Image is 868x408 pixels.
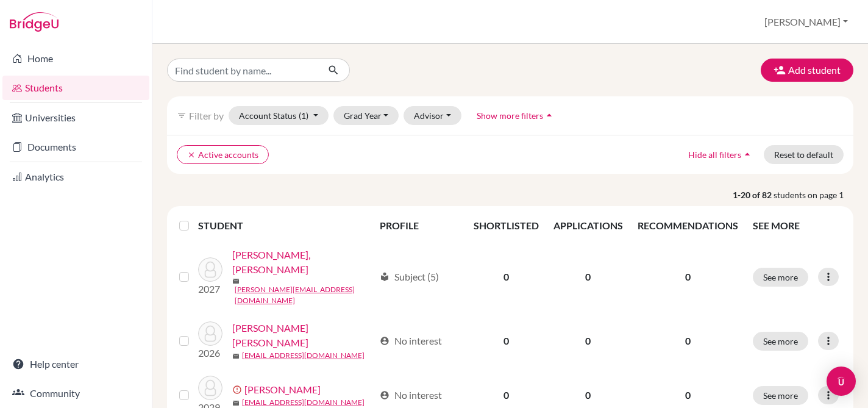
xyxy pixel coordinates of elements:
button: See more [753,268,808,287]
input: Find student by name... [167,59,318,82]
i: clear [187,151,196,159]
button: Account Status(1) [229,106,329,125]
td: 0 [466,313,546,368]
a: Community [2,381,149,406]
a: [PERSON_NAME][EMAIL_ADDRESS][DOMAIN_NAME] [235,284,374,306]
a: [PERSON_NAME] [244,382,321,397]
span: students on page 1 [774,188,853,201]
i: arrow_drop_up [741,148,753,160]
td: 0 [466,240,546,313]
a: [EMAIL_ADDRESS][DOMAIN_NAME] [242,397,365,408]
img: Alfaro Sancho, Santiago Alejandro [198,257,222,282]
p: 0 [638,388,738,403]
a: [PERSON_NAME], [PERSON_NAME] [232,248,374,277]
a: Analytics [2,165,149,189]
img: Alpízar Chacón, Khay [198,321,222,346]
span: mail [232,353,240,360]
button: Show more filtersarrow_drop_up [466,106,566,125]
div: Open Intercom Messenger [827,367,856,396]
img: Bridge-U [10,12,59,32]
th: PROFILE [372,211,466,240]
a: Help center [2,352,149,376]
span: local_library [380,272,390,282]
a: [EMAIL_ADDRESS][DOMAIN_NAME] [242,350,365,361]
th: APPLICATIONS [546,211,630,240]
a: Documents [2,135,149,159]
button: Reset to default [764,145,844,164]
span: account_circle [380,336,390,346]
span: error_outline [232,385,244,395]
p: 0 [638,334,738,348]
div: No interest [380,334,442,348]
th: SHORTLISTED [466,211,546,240]
th: RECOMMENDATIONS [630,211,745,240]
div: No interest [380,388,442,403]
span: account_circle [380,390,390,400]
td: 0 [546,313,630,368]
span: Hide all filters [688,149,741,160]
button: Hide all filtersarrow_drop_up [678,145,764,164]
i: filter_list [177,110,187,120]
button: Grad Year [333,106,399,125]
p: 2026 [198,346,222,360]
a: Universities [2,106,149,130]
th: SEE MORE [745,211,848,240]
td: 0 [546,240,630,313]
p: 2027 [198,282,222,296]
button: See more [753,332,808,351]
p: 0 [638,270,738,284]
button: See more [753,386,808,405]
a: Home [2,46,149,71]
span: mail [232,277,240,285]
span: mail [232,399,240,407]
a: [PERSON_NAME] [PERSON_NAME] [232,321,374,350]
img: Araya, Constanza [198,376,222,400]
strong: 1-20 of 82 [733,188,774,201]
button: Add student [761,59,853,82]
button: clearActive accounts [177,145,269,164]
button: [PERSON_NAME] [759,10,853,34]
th: STUDENT [198,211,372,240]
span: (1) [299,110,308,121]
a: Students [2,76,149,100]
span: Filter by [189,110,224,121]
button: Advisor [404,106,461,125]
div: Subject (5) [380,270,439,284]
span: Show more filters [477,110,543,121]
i: arrow_drop_up [543,109,555,121]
